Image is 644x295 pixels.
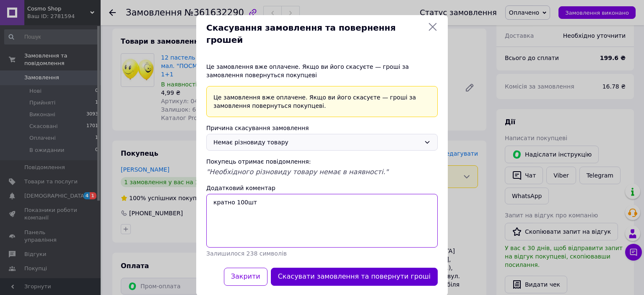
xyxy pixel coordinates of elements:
div: Це замовлення вже оплачене. Якщо ви його скасуєте — гроші за замовлення повернуться покупцеві [206,63,438,79]
button: Скасувати замовлення та повернути гроші [271,268,438,286]
label: Додатковий коментар [206,185,275,191]
div: Немає різновиду товару [213,138,421,147]
span: Залишилося 238 символів [206,250,287,257]
button: Закрити [224,268,267,286]
div: Причина скасування замовлення [206,124,438,132]
span: Скасування замовлення та повернення грошей [206,22,424,46]
textarea: кратно 100шт [206,194,438,248]
div: Це замовлення вже оплачене. Якщо ви його скасуєте — гроші за замовлення повернуться покупцеві. [206,86,438,117]
div: Покупець отримає повідомлення: [206,157,438,166]
span: "Необхідного різновиду товару немає в наявності." [206,168,388,176]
